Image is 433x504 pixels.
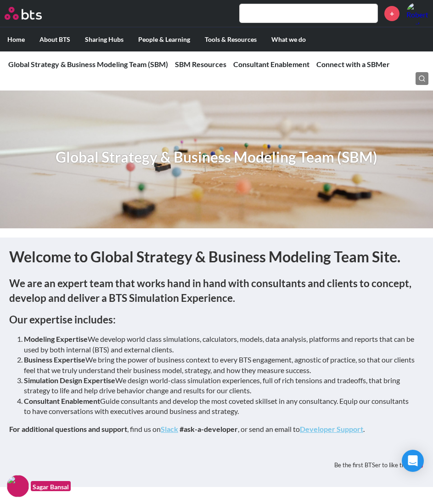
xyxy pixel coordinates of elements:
[24,355,416,375] li: We bring the power of business context to every BTS engagement, agnostic of practice, so that our...
[9,312,424,327] h3: Our expertise includes:
[384,6,399,21] a: +
[9,452,424,477] div: Be the first BTSer to like this.
[56,147,377,168] h1: Global Strategy & Business Modeling Team (SBM)
[24,334,416,355] li: We develop world class simulations, calculators, models, data analysis, platforms and reports tha...
[233,60,309,68] a: Consultant Enablement
[24,375,416,396] li: We design world-class simulation experiences, full of rich tensions and tradeoffs, that bring str...
[9,277,411,304] strong: We are an expert team that works hand in hand with consultants and clients to concept, develop an...
[316,60,390,68] a: Connect with a SBMer
[197,28,264,51] label: Tools & Resources
[9,424,424,434] p: , find us on , or send an email to .
[31,481,71,492] figcaption: Sagar Bansal
[180,425,238,433] strong: #ask-a-developer
[406,2,428,24] a: Profile
[24,396,416,417] li: Guide consultants and develop the most coveted skillset in any consultancy. Equip our consultants...
[8,60,168,68] a: Global Strategy & Business Modeling Team (SBM)
[24,355,85,364] strong: Business Expertise
[161,425,178,433] a: Slack
[9,247,424,267] h1: Welcome to Global Strategy & Business Modeling Team Site.
[131,28,197,51] label: People & Learning
[78,28,131,51] label: Sharing Hubs
[9,425,127,433] strong: For additional questions and support
[5,7,42,20] img: BTS Logo
[7,475,29,497] img: F
[24,396,100,405] strong: Consultant Enablement
[5,7,59,20] a: Go home
[402,450,424,472] div: Open Intercom Messenger
[24,376,115,385] strong: Simulation Design Expertise
[175,60,226,68] a: SBM Resources
[406,2,428,24] img: Robert Beckett
[300,425,363,433] a: Developer Support
[264,28,313,51] label: What we do
[32,28,78,51] label: About BTS
[24,334,88,343] strong: Modeling Expertise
